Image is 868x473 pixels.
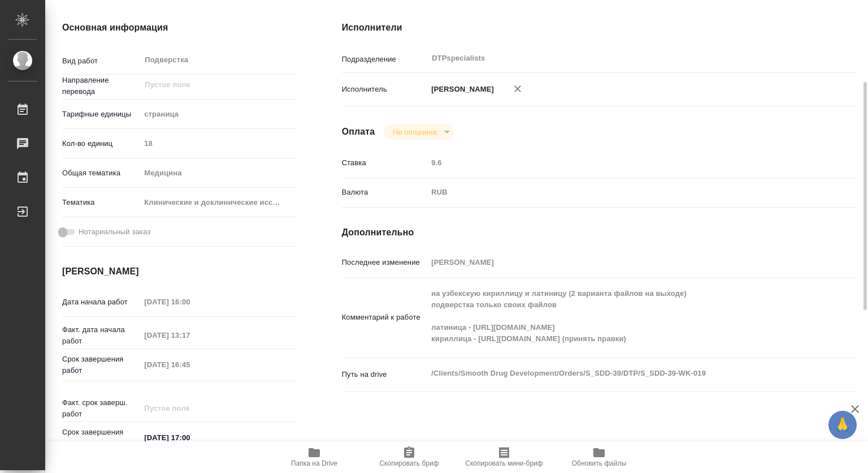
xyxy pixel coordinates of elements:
[342,369,428,380] p: Путь на drive
[342,157,428,169] p: Ставка
[552,441,646,473] button: Обновить файлы
[140,105,296,124] div: страница
[379,459,439,467] span: Скопировать бриф
[140,164,296,183] div: Медицина
[427,154,813,171] input: Пустое поле
[62,167,140,179] p: Общая тематика
[62,397,140,420] p: Факт. срок заверш. работ
[62,296,140,308] p: Дата начала работ
[384,124,453,140] div: Не оплачена
[342,21,856,35] h4: Исполнители
[362,441,457,473] button: Скопировать бриф
[140,193,296,212] div: Клинические и доклинические исследования
[457,441,552,473] button: Скопировать мини-бриф
[427,84,494,95] p: [PERSON_NAME]
[62,197,140,208] p: Тематика
[427,364,813,383] textarea: /Clients/Smooth Drug Development/Orders/S_SDD-39/DTP/S_SDD-39-WK-019
[342,84,428,95] p: Исполнитель
[62,324,140,347] p: Факт. дата начала работ
[62,354,140,376] p: Срок завершения работ
[342,226,856,239] h4: Дополнительно
[833,413,852,437] span: 🙏
[62,21,297,35] h4: Основная информация
[62,75,140,97] p: Направление перевода
[62,109,140,120] p: Тарифные единицы
[342,257,428,268] p: Последнее изменение
[291,459,337,467] span: Папка на Drive
[389,127,440,137] button: Не оплачена
[267,441,362,473] button: Папка на Drive
[427,254,813,270] input: Пустое поле
[427,183,813,202] div: RUB
[62,265,297,278] h4: [PERSON_NAME]
[342,312,428,323] p: Комментарий к работе
[140,327,239,343] input: Пустое поле
[140,294,239,310] input: Пустое поле
[465,459,542,467] span: Скопировать мини-бриф
[572,459,627,467] span: Обновить файлы
[62,55,140,67] p: Вид работ
[505,76,530,101] button: Удалить исполнителя
[342,187,428,198] p: Валюта
[140,429,239,446] input: ✎ Введи что-нибудь
[140,135,296,152] input: Пустое поле
[427,284,813,349] textarea: на узбекскую кириллицу и латиницу (2 варианта файлов на выходе) подверстка только своих файлов ла...
[62,138,140,149] p: Кол-во единиц
[79,226,150,238] span: Нотариальный заказ
[140,356,239,373] input: Пустое поле
[828,411,857,439] button: 🙏
[342,125,375,139] h4: Оплата
[140,400,239,416] input: Пустое поле
[144,78,270,92] input: Пустое поле
[62,427,140,449] p: Срок завершения услуги
[342,54,428,65] p: Подразделение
